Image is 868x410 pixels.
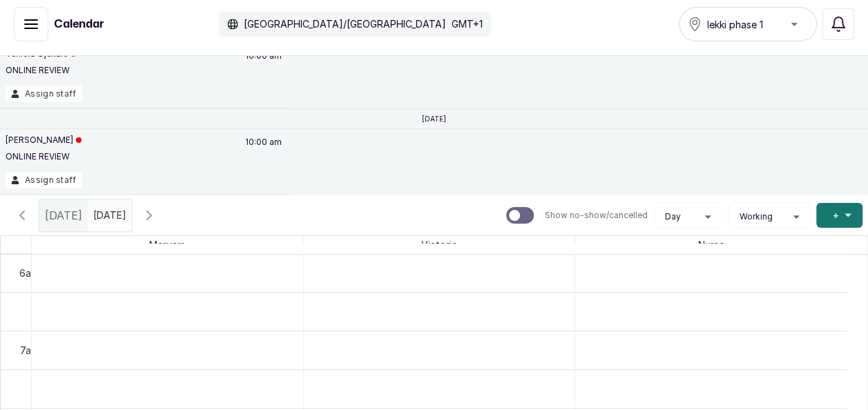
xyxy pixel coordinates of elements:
[816,203,862,228] button: +
[734,211,804,222] button: Working
[6,86,82,102] button: Assign staff
[17,343,41,358] div: 7am
[740,211,773,222] span: Working
[6,172,82,188] button: Assign staff
[665,211,681,222] span: Day
[54,16,104,32] h1: Calendar
[244,17,446,31] p: [GEOGRAPHIC_DATA]/[GEOGRAPHIC_DATA]
[146,236,188,253] span: Maryam
[545,210,648,221] p: Show no-show/cancelled
[452,17,483,31] p: GMT+1
[45,207,82,224] span: [DATE]
[17,266,41,280] div: 6am
[6,135,81,146] p: [PERSON_NAME]
[707,17,763,32] span: lekki phase 1
[6,151,81,162] p: ONLINE REVIEW
[243,135,284,172] p: 10:00 am
[679,7,817,41] button: lekki phase 1
[695,236,727,253] span: Nurse
[422,115,446,123] p: [DATE]
[243,48,284,86] p: 10:00 am
[418,236,460,253] span: Victoria
[659,211,716,222] button: Day
[6,65,76,76] p: ONLINE REVIEW
[39,199,88,231] div: [DATE]
[833,208,839,222] span: +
